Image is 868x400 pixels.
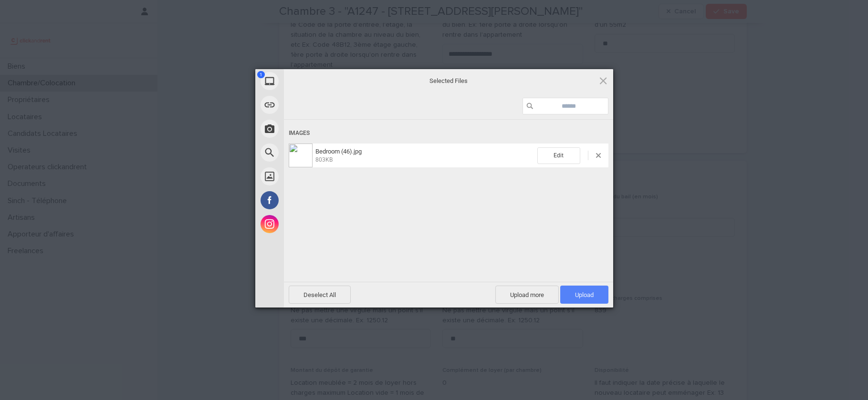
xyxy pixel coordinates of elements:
[315,148,362,155] span: Bedroom (46).jpg
[537,147,580,164] span: Edit
[495,286,559,304] span: Upload more
[289,286,351,304] span: Deselect All
[289,124,608,142] div: Images
[255,69,370,93] div: My Device
[255,141,370,164] div: Web Search
[255,164,370,188] div: Unsplash
[560,286,608,304] span: Upload
[289,144,313,167] img: d0087139-c05b-4bfe-864b-3d246711be03
[255,117,370,141] div: Take Photo
[353,76,544,85] span: Selected Files
[255,212,370,236] div: Instagram
[575,291,594,298] span: Upload
[313,148,537,164] span: Bedroom (46).jpg
[255,93,370,117] div: Link (URL)
[315,156,333,163] span: 803KB
[257,71,265,78] span: 1
[598,75,608,86] span: Click here or hit ESC to close picker
[255,188,370,212] div: Facebook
